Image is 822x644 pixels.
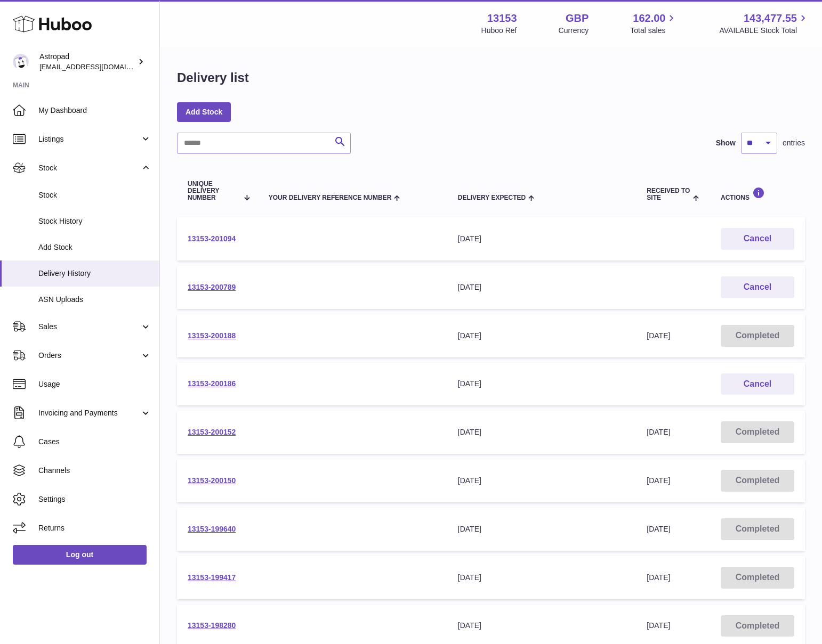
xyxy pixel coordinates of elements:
[38,242,151,252] span: Add Stock
[458,379,626,389] div: [DATE]
[188,283,236,291] a: 13153-200789
[647,188,690,201] span: Received to Site
[13,545,147,564] a: Log out
[458,524,626,534] div: [DATE]
[38,295,151,305] span: ASN Uploads
[783,138,805,148] span: entries
[458,427,626,437] div: [DATE]
[458,621,626,631] div: [DATE]
[39,52,135,72] div: Astropad
[38,190,151,200] span: Stock
[630,11,678,36] a: 162.00 Total sales
[38,408,140,418] span: Invoicing and Payments
[630,26,678,36] span: Total sales
[38,379,151,389] span: Usage
[458,194,526,201] span: Delivery Expected
[188,428,236,436] a: 13153-200152
[721,373,794,395] button: Cancel
[458,234,626,244] div: [DATE]
[177,102,231,121] a: Add Stock
[719,26,809,36] span: AVAILABLE Stock Total
[458,573,626,583] div: [DATE]
[38,437,151,447] span: Cases
[38,134,140,144] span: Listings
[633,11,665,26] span: 162.00
[38,350,140,361] span: Orders
[177,69,249,86] h1: Delivery list
[481,26,517,36] div: Huboo Ref
[487,11,517,26] strong: 13153
[38,466,151,476] span: Channels
[188,621,236,630] a: 13153-198280
[38,494,151,504] span: Settings
[647,476,670,485] span: [DATE]
[744,11,797,26] span: 143,477.55
[719,11,809,36] a: 143,477.55 AVAILABLE Stock Total
[559,26,589,36] div: Currency
[269,194,392,201] span: Your Delivery Reference Number
[38,105,151,116] span: My Dashboard
[188,525,236,533] a: 13153-199640
[13,54,29,70] img: matt@astropad.com
[38,523,151,533] span: Returns
[188,379,236,388] a: 13153-200186
[39,62,157,71] span: [EMAIL_ADDRESS][DOMAIN_NAME]
[647,428,670,436] span: [DATE]
[38,268,151,279] span: Delivery History
[647,525,670,533] span: [DATE]
[188,331,236,340] a: 13153-200188
[38,163,140,173] span: Stock
[458,282,626,292] div: [DATE]
[721,276,794,298] button: Cancel
[647,621,670,630] span: [DATE]
[566,11,589,26] strong: GBP
[188,181,238,202] span: Unique Delivery Number
[721,228,794,250] button: Cancel
[38,216,151,226] span: Stock History
[458,476,626,486] div: [DATE]
[647,573,670,582] span: [DATE]
[721,187,794,201] div: Actions
[716,138,736,148] label: Show
[188,234,236,243] a: 13153-201094
[458,331,626,341] div: [DATE]
[647,331,670,340] span: [DATE]
[38,322,140,332] span: Sales
[188,476,236,485] a: 13153-200150
[188,573,236,582] a: 13153-199417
